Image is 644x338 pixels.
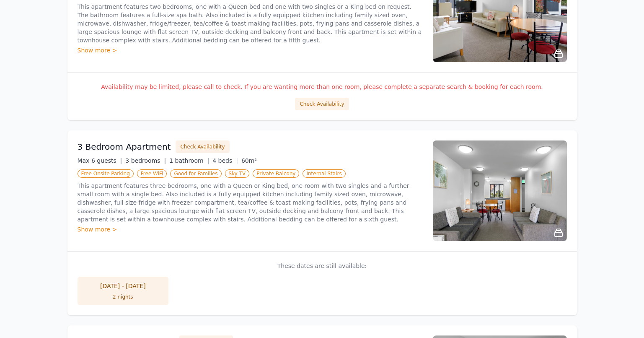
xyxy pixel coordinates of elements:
button: Check Availability [176,140,229,153]
span: Free Onsite Parking [78,169,134,178]
span: Max 6 guests | [78,157,122,164]
span: Private Balcony [253,169,299,178]
span: Good for Families [170,169,221,178]
button: Check Availability [295,98,349,110]
span: Internal Stairs [303,169,345,178]
span: 4 beds | [212,157,238,164]
span: 1 bathroom | [169,157,209,164]
p: Availability may be limited, please call to check. If you are wanting more than one room, please ... [78,83,567,91]
span: Free WiFi [137,169,167,178]
span: 3 bedrooms | [125,157,166,164]
h3: 3 Bedroom Apartment [78,141,171,153]
span: 60m² [241,157,257,164]
div: [DATE] - [DATE] [86,282,160,290]
p: These dates are still available: [78,262,567,270]
div: 2 nights [86,294,160,300]
p: This apartment features two bedrooms, one with a Queen bed and one with two singles or a King bed... [78,3,423,44]
p: This apartment features three bedrooms, one with a Queen or King bed, one room with two singles a... [78,182,423,224]
div: Show more > [78,46,423,55]
span: Sky TV [225,169,250,178]
div: Show more > [78,225,423,234]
